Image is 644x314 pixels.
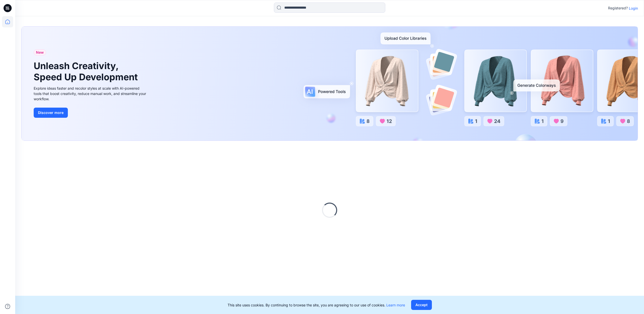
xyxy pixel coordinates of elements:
[608,5,628,11] p: Registered?
[36,49,44,55] span: New
[411,300,432,310] button: Accept
[34,61,140,82] h1: Unleash Creativity, Speed Up Development
[34,108,68,118] button: Discover more
[34,86,148,102] div: Explore ideas faster and recolor styles at scale with AI-powered tools that boost creativity, red...
[34,108,148,118] a: Discover more
[629,6,638,11] p: Login
[386,303,405,307] a: Learn more
[228,302,405,308] p: This site uses cookies. By continuing to browse the site, you are agreeing to our use of cookies.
